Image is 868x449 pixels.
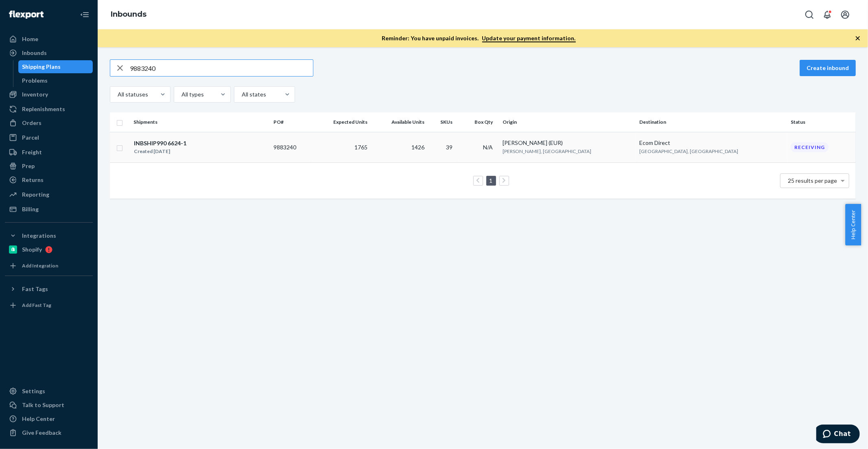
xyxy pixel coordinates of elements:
span: 25 results per page [788,177,837,184]
div: Parcel [22,134,39,142]
th: Origin [499,112,636,132]
th: Box Qty [459,112,499,132]
a: Orders [5,116,93,129]
div: Replenishments [22,105,65,113]
a: Freight [5,146,93,159]
span: [GEOGRAPHIC_DATA], [GEOGRAPHIC_DATA] [639,148,738,154]
th: Shipments [130,112,271,132]
input: All types [181,90,181,99]
th: SKUs [428,112,459,132]
th: Destination [636,112,787,132]
a: Update your payment information. [482,35,576,42]
button: Fast Tags [5,283,93,296]
th: Available Units [371,112,427,132]
td: 9883240 [271,132,313,162]
div: Add Fast Tag [22,302,51,309]
a: Settings [5,385,93,398]
a: Billing [5,203,93,216]
div: Freight [22,148,42,156]
div: Integrations [22,232,56,240]
ol: breadcrumbs [104,3,153,26]
span: N/A [483,144,493,151]
div: Settings [22,387,45,395]
div: Help Center [22,415,55,423]
button: Open Search Box [801,7,818,23]
a: Reporting [5,188,93,201]
div: Home [22,35,38,43]
a: Inbounds [5,46,93,59]
div: INBSHIP990 6624-1 [134,139,186,147]
span: [PERSON_NAME], [GEOGRAPHIC_DATA] [503,148,591,154]
th: Expected Units [313,112,371,132]
a: Page 1 is your current page [488,177,494,184]
a: Add Fast Tag [5,299,93,312]
input: All statuses [117,90,118,99]
button: Create inbound [800,60,856,76]
div: Returns [22,176,44,184]
a: Inbounds [111,10,146,19]
div: Shipping Plans [22,63,61,71]
a: Returns [5,173,93,186]
a: Replenishments [5,103,93,116]
div: Created [DATE] [134,147,186,156]
th: Status [787,112,856,132]
div: Prep [22,162,35,170]
button: Integrations [5,229,93,242]
div: Shopify [22,245,42,254]
th: PO# [271,112,313,132]
a: Help Center [5,412,93,425]
a: Shopify [5,243,93,256]
button: Open account menu [837,7,853,23]
div: Give Feedback [22,429,61,437]
a: Prep [5,160,93,173]
button: Help Center [845,204,861,245]
img: Flexport logo [9,11,44,19]
div: Inbounds [22,49,47,57]
button: Close Navigation [77,7,93,23]
a: Add Integration [5,259,93,272]
a: Home [5,33,93,46]
span: 1426 [411,144,424,151]
p: Reminder: You have unpaid invoices. [382,34,576,42]
span: 1765 [354,144,367,151]
button: Talk to Support [5,399,93,412]
div: Reporting [22,191,49,199]
a: Parcel [5,131,93,144]
div: Add Integration [22,262,58,269]
button: Open notifications [819,7,835,23]
div: [PERSON_NAME] (EUR) [503,139,633,147]
input: All states [241,90,242,99]
div: Talk to Support [22,401,64,409]
div: Inventory [22,90,48,99]
div: Ecom Direct [639,139,784,147]
div: Problems [22,77,48,85]
div: Orders [22,119,42,127]
input: Search inbounds by name, destination, msku... [130,60,313,76]
iframe: Opens a widget where you can chat to one of our agents [816,425,860,445]
div: Fast Tags [22,285,48,293]
a: Inventory [5,88,93,101]
div: Receiving [791,142,829,152]
a: Problems [18,74,93,87]
span: 39 [446,144,453,151]
a: Shipping Plans [18,60,93,73]
div: Billing [22,205,39,213]
button: Give Feedback [5,426,93,439]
